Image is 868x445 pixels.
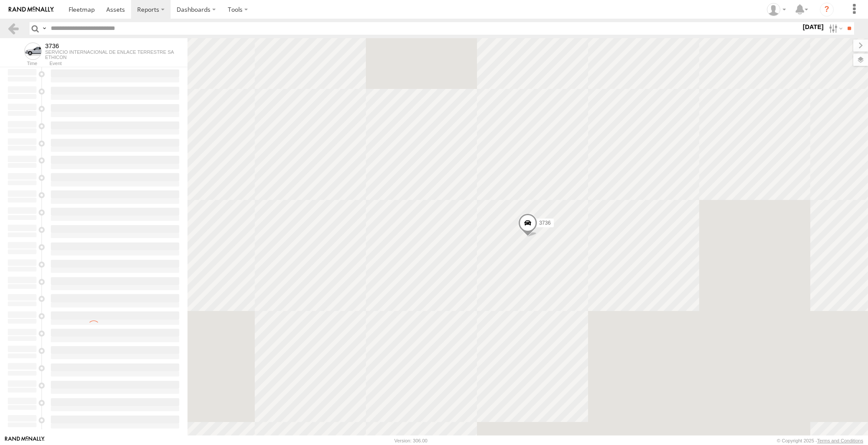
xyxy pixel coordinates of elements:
[7,22,20,35] a: Back to previous Page
[817,438,863,443] a: Terms and Conditions
[41,22,48,35] label: Search Query
[801,22,825,32] label: [DATE]
[9,7,54,13] img: rand-logo.svg
[5,436,45,445] a: Visit our Website
[777,438,863,443] div: © Copyright 2025 -
[45,43,174,49] div: 3736 - View Asset History
[45,55,174,60] div: ETHICON
[45,49,174,55] div: SERVICIO INTERNACIONAL DE ENLACE TERRESTRE SA
[539,220,551,226] span: 3736
[820,3,834,16] i: ?
[395,438,427,443] div: Version: 306.00
[49,62,187,66] div: Event
[764,3,789,16] div: eramir69 .
[7,62,37,66] div: Time
[825,22,844,35] label: Search Filter Options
